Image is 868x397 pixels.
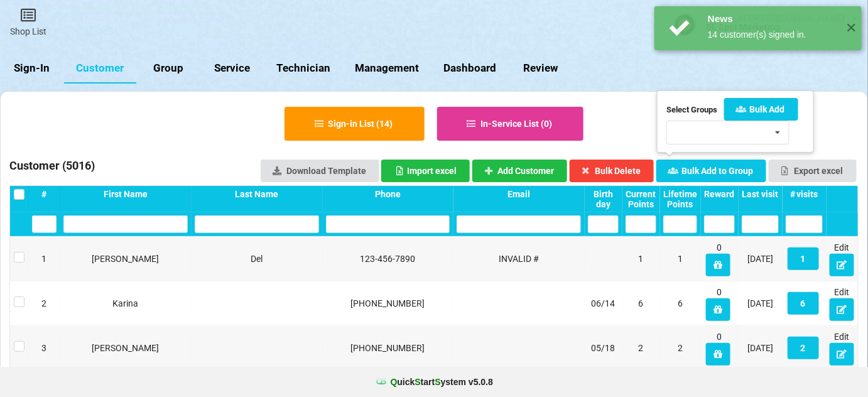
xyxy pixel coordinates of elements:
[63,189,188,199] div: First Name
[32,253,57,265] div: 1
[136,53,200,84] a: Group
[626,342,656,354] div: 2
[375,376,388,388] img: favicon.ico
[437,107,584,141] button: In-Service List (0)
[472,160,568,182] button: Add Customer
[63,342,188,354] div: [PERSON_NAME]
[708,13,837,25] div: News
[724,98,798,121] button: Bulk Add
[708,28,837,41] div: 14 customer(s) signed in.
[457,189,581,199] div: Email
[663,253,697,265] div: 1
[64,53,136,84] a: Customer
[391,377,398,387] span: Q
[626,189,656,209] div: Current Points
[742,297,779,310] div: [DATE]
[415,377,421,387] span: S
[742,189,779,199] div: Last visit
[626,253,656,265] div: 1
[830,241,855,276] div: Edit
[32,297,57,310] div: 2
[508,53,572,84] a: Review
[200,53,264,84] a: Service
[63,253,188,265] div: [PERSON_NAME]
[381,160,470,182] button: Import excel
[704,241,735,276] div: 0
[588,189,619,209] div: Birth day
[435,377,440,387] span: S
[391,376,493,388] b: uick tart ystem v 5.0.8
[326,189,450,199] div: Phone
[195,189,319,199] div: Last Name
[394,166,457,175] div: Import excel
[788,292,819,315] button: 6
[9,158,95,177] h3: Customer ( 5016 )
[663,297,697,310] div: 6
[431,53,509,84] a: Dashboard
[830,330,855,366] div: Edit
[742,342,779,354] div: [DATE]
[656,160,767,182] button: Bulk Add to Group
[32,189,57,199] div: #
[704,286,735,321] div: 0
[830,286,855,321] div: Edit
[63,297,188,310] div: Karina
[626,297,656,310] div: 6
[742,253,779,265] div: [DATE]
[570,160,654,182] button: Bulk Delete
[704,189,735,199] div: Reward
[704,330,735,366] div: 0
[457,253,581,265] div: INVALID #
[326,342,450,354] div: [PHONE_NUMBER]
[663,189,697,209] div: Lifetime Points
[261,160,379,182] a: Download Template
[663,342,697,354] div: 2
[588,342,619,354] div: 05/18
[343,53,431,84] a: Management
[786,189,823,199] div: # visits
[666,104,717,116] label: Select Groups
[32,342,57,354] div: 3
[326,297,450,310] div: [PHONE_NUMBER]
[264,53,343,84] a: Technician
[285,107,425,141] button: Sign-in List (14)
[788,247,819,270] button: 1
[769,160,857,182] button: Export excel
[788,337,819,359] button: 2
[326,253,450,265] div: 123-456-7890
[195,253,319,265] div: Del
[588,297,619,310] div: 06/14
